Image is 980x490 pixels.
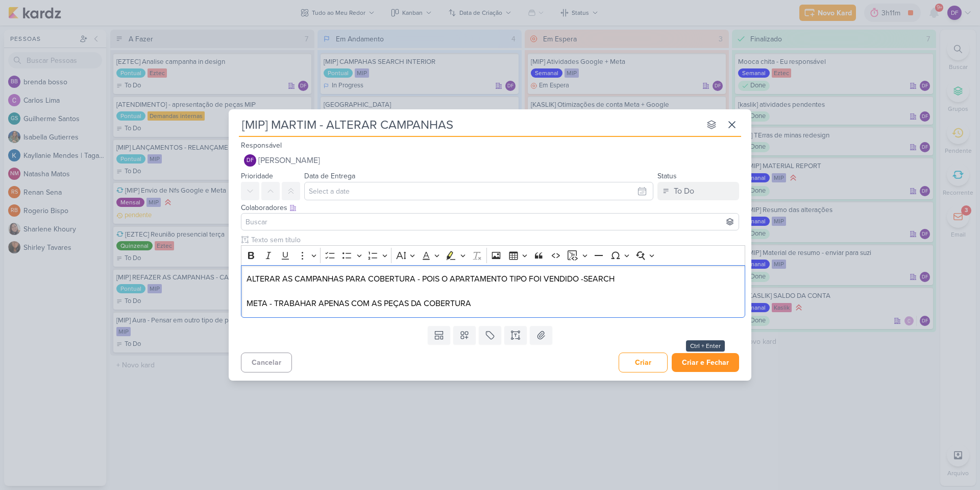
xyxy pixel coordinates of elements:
input: Buscar [243,216,737,228]
div: To Do [674,185,694,197]
label: Status [657,172,677,180]
p: META - TRABAHAR APENAS COM AS PEÇAS DA COBERTURA [247,297,740,310]
label: Prioridade [241,172,273,180]
input: Texto sem título [249,235,745,245]
div: Editor toolbar [241,245,745,265]
button: To Do [657,182,739,200]
span: [PERSON_NAME] [258,154,320,167]
input: Select a date [304,182,653,200]
div: Diego Freitas [244,154,256,167]
label: Data de Entrega [304,172,355,180]
p: DF [247,158,254,164]
label: Responsável [241,141,282,150]
div: Colaboradores [241,202,739,213]
div: Ctrl + Enter [686,340,725,352]
button: Cancelar [241,353,292,372]
button: Criar e Fechar [672,353,739,372]
div: Editor editing area: main [241,265,745,318]
button: Criar [619,353,668,372]
p: ALTERAR AS CAMPANHAS PARA COBERTURA - POIS O APARTAMENTO TIPO FOI VENDIDO -SEARCH [247,273,740,285]
input: Kard Sem Título [239,115,700,134]
button: DF [PERSON_NAME] [241,151,739,170]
